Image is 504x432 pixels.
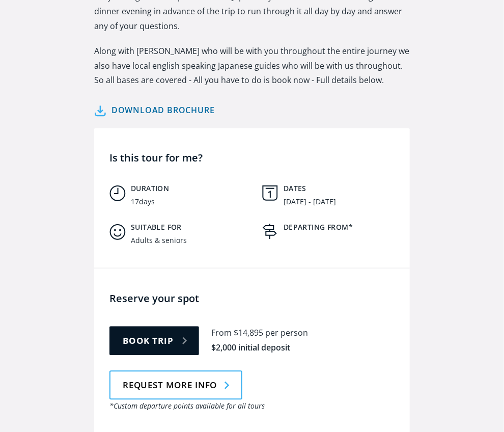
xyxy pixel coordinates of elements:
[139,198,155,207] div: days
[131,198,139,207] div: 17
[234,328,264,339] div: $14,895
[109,327,199,356] a: Book trip
[212,328,232,339] div: From
[284,198,336,207] div: [DATE] - [DATE]
[109,292,405,306] h4: Reserve your spot
[131,184,252,194] h5: Duration
[131,237,187,246] div: Adults & seniors
[94,44,410,88] p: Along with [PERSON_NAME] who will be with you throughout the entire journey we also have local en...
[284,184,405,194] h5: Dates
[109,401,265,411] em: *Custom departure points available for all tours
[239,342,291,354] div: initial deposit
[284,223,405,232] h5: Departing from*
[109,371,242,400] a: Request more info
[94,103,215,118] a: Download brochure
[131,223,252,232] h5: Suitable for
[266,328,309,339] div: per person
[109,151,405,165] h4: Is this tour for me?
[212,342,237,354] div: $2,000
